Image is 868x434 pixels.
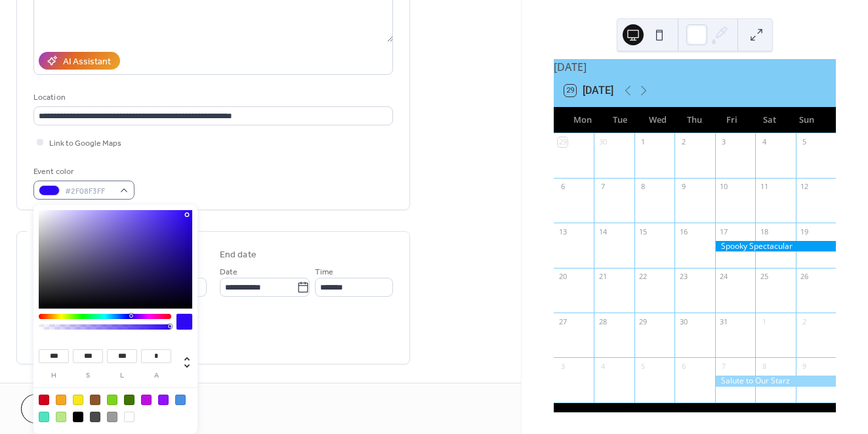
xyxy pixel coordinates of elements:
div: 25 [759,272,769,282]
div: 13 [558,227,568,236]
div: 4 [598,361,608,371]
div: 9 [800,361,810,371]
div: 7 [598,182,608,192]
div: 2 [800,316,810,326]
div: Fri [713,107,751,133]
span: Date [220,265,238,279]
div: 7 [719,361,729,371]
div: 3 [719,137,729,147]
div: #000000 [73,412,83,422]
div: 6 [558,182,568,192]
div: #8B572A [90,395,100,405]
div: 20 [558,272,568,282]
div: 1 [638,137,648,147]
div: Wed [639,107,676,133]
label: l [107,372,137,380]
div: Salute to Our Starz [715,376,836,387]
div: Mon [564,107,602,133]
button: 29[DATE] [560,81,618,100]
div: #4A4A4A [90,412,100,422]
div: 12 [800,182,810,192]
div: 11 [759,182,769,192]
div: 29 [558,137,568,147]
div: 18 [759,227,769,236]
div: End date [220,248,257,262]
div: 3 [558,361,568,371]
label: s [73,372,103,380]
span: #2F08F3FF [65,184,114,198]
span: Time [315,265,333,279]
div: Sun [788,107,825,133]
button: AI Assistant [39,52,120,70]
div: #417505 [124,395,134,405]
div: 21 [598,272,608,282]
div: 8 [638,182,648,192]
div: 8 [759,361,769,371]
span: Link to Google Maps [49,137,121,150]
div: 30 [598,137,608,147]
div: 2 [678,137,688,147]
div: #4A90E2 [175,395,186,405]
div: Tue [602,107,639,133]
div: 27 [558,316,568,326]
div: 5 [638,361,648,371]
label: h [39,372,69,380]
div: 29 [638,316,648,326]
div: 1 [759,316,769,326]
div: #BD10E0 [141,395,152,405]
div: #B8E986 [56,412,66,422]
div: 15 [638,227,648,236]
div: #F8E71C [73,395,83,405]
div: #7ED321 [107,395,117,405]
div: #9013FE [158,395,169,405]
button: Cancel [21,394,102,423]
div: [DATE] [554,59,836,75]
div: AI Assistant [63,55,111,69]
div: #50E3C2 [39,412,49,422]
div: 23 [678,272,688,282]
div: 22 [638,272,648,282]
div: 14 [598,227,608,236]
div: Sat [751,107,788,133]
div: #F5A623 [56,395,66,405]
div: 19 [800,227,810,236]
div: #D0021B [39,395,49,405]
div: 24 [719,272,729,282]
div: 28 [598,316,608,326]
div: 30 [678,316,688,326]
div: #FFFFFF [124,412,134,422]
div: 6 [678,361,688,371]
div: Event color [33,165,132,179]
div: 9 [678,182,688,192]
div: 4 [759,137,769,147]
div: 16 [678,227,688,236]
div: Location [33,91,390,104]
div: 10 [719,182,729,192]
div: Spooky Spectacular [715,241,836,252]
div: 26 [800,272,810,282]
div: 5 [800,137,810,147]
div: Thu [676,107,713,133]
div: #9B9B9B [107,412,117,422]
div: 31 [719,316,729,326]
label: a [141,372,171,380]
div: 17 [719,227,729,236]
